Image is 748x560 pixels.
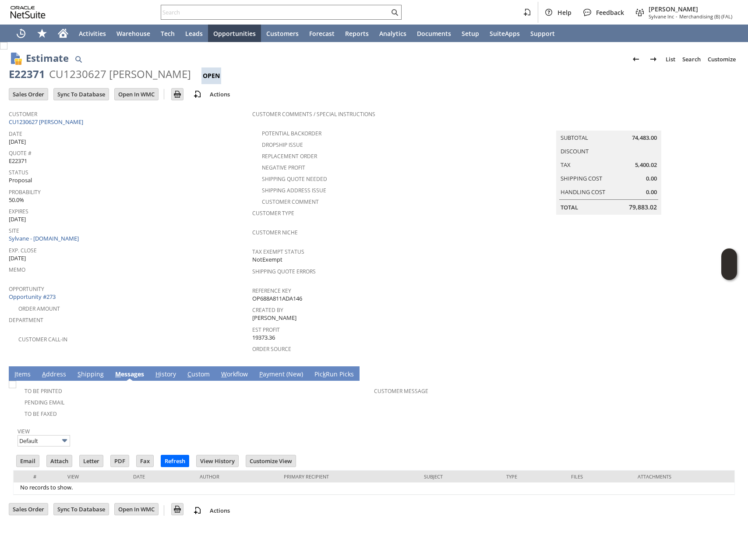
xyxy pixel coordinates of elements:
[60,436,70,446] img: More Options
[18,428,30,435] a: View
[9,157,27,165] span: E22371
[9,316,43,324] a: Department
[111,25,155,42] a: Warehouse
[153,370,178,379] a: History
[116,29,150,38] span: Warehouse
[187,370,191,378] span: C
[631,54,641,64] img: Previous
[221,370,227,378] span: W
[379,29,406,38] span: Analytics
[262,187,326,194] a: Shipping Address Issue
[11,25,32,42] a: Recent Records
[26,51,69,65] h1: Estimate
[662,52,679,66] a: List
[345,29,369,38] span: Reports
[252,248,304,255] a: Tax Exempt Status
[172,504,183,514] img: Print
[201,67,221,84] div: Open
[137,455,153,467] input: Fax
[649,13,674,20] span: Sylvane Inc
[252,345,291,353] a: Order Source
[648,54,659,64] img: Next
[155,370,160,378] span: H
[18,305,60,312] a: Order Amount
[67,473,120,480] div: View
[219,370,250,379] a: Workflow
[679,13,732,20] span: Merchandising (B) (FAL)
[172,89,183,99] img: Print
[9,89,48,100] input: Sales Order
[12,370,33,379] a: Items
[172,503,183,515] input: Print
[206,90,233,98] a: Actions
[161,29,175,38] span: Tech
[9,176,32,184] span: Proposal
[9,118,85,126] a: CU1230627 [PERSON_NAME]
[649,5,732,13] span: [PERSON_NAME]
[54,89,109,100] input: Sync To Database
[424,473,493,480] div: Subject
[47,455,72,467] input: Attach
[74,25,111,42] a: Activities
[14,370,16,378] span: I
[73,54,84,64] img: Quick Find
[632,134,657,142] span: 74,483.00
[561,188,605,196] a: Handling Cost
[25,399,64,406] a: Pending Email
[262,175,327,183] a: Shipping Quote Needed
[556,117,661,131] caption: Summary
[9,196,24,204] span: 50.0%
[374,387,428,395] a: Customer Message
[9,208,28,215] a: Expires
[115,503,158,515] input: Open In WMC
[646,174,657,183] span: 0.00
[262,164,305,171] a: Negative Profit
[252,306,283,314] a: Created By
[53,25,74,42] a: Home
[252,294,302,303] span: OP688A811ADA146
[259,370,263,378] span: P
[266,29,299,38] span: Customers
[252,333,275,342] span: 19373.36
[37,28,47,39] svg: Shortcuts
[596,8,624,17] span: Feedback
[561,134,588,142] a: Subtotal
[252,229,298,236] a: Customer Niche
[58,28,68,39] svg: Home
[462,29,479,38] span: Setup
[40,370,68,379] a: Address
[490,29,520,38] span: SuiteApps
[9,381,16,388] img: Unchecked
[304,25,340,42] a: Forecast
[257,370,305,379] a: Payment (New)
[115,89,158,100] input: Open In WMC
[9,130,22,138] a: Date
[262,130,321,137] a: Potential Backorder
[323,370,326,378] span: k
[133,473,187,480] div: Date
[78,370,81,378] span: S
[456,25,484,42] a: Setup
[309,29,335,38] span: Forecast
[9,247,37,254] a: Exp. Close
[571,473,625,480] div: Files
[208,25,261,42] a: Opportunities
[213,29,256,38] span: Opportunities
[629,203,657,212] span: 79,883.02
[161,455,189,467] input: Refresh
[25,410,57,418] a: To Be Faxed
[16,28,26,39] svg: Recent Records
[32,25,53,42] div: Shortcuts
[9,149,32,157] a: Quote #
[11,6,46,18] svg: logo
[180,25,208,42] a: Leads
[9,503,48,515] input: Sales Order
[206,507,233,514] a: Actions
[312,370,356,379] a: PickRun Picks
[18,435,70,447] input: Default
[284,473,411,480] div: Primary Recipient
[14,482,734,495] td: No records to show.
[721,248,737,280] iframe: Click here to launch Oracle Guided Learning Help Panel
[192,89,203,99] img: add-record.svg
[262,141,303,149] a: Dropship Issue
